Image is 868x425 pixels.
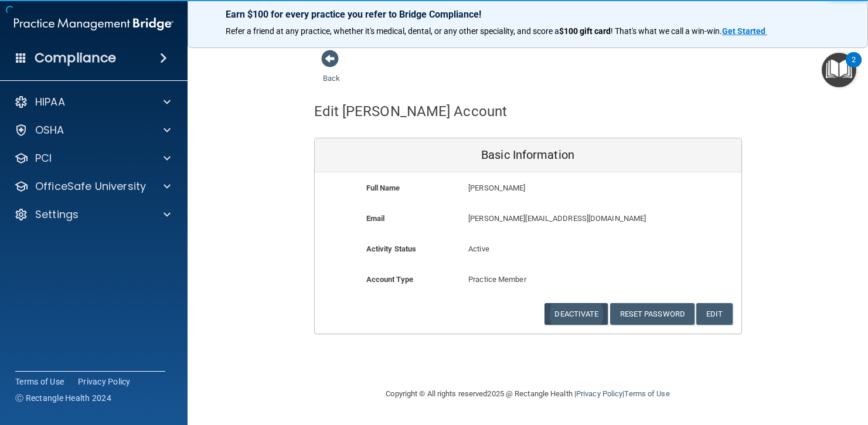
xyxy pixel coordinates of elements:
a: Terms of Use [15,376,64,387]
button: Open Resource Center, 2 new notifications [822,53,856,87]
button: Edit [696,303,732,325]
p: OSHA [35,123,64,137]
a: OSHA [14,123,171,137]
p: Active [468,242,587,256]
p: Earn $100 for every practice you refer to Bridge Compliance! [226,9,830,20]
a: PCI [14,151,171,165]
a: Privacy Policy [576,389,622,398]
a: HIPAA [14,95,171,109]
h4: Compliance [35,50,116,66]
div: 2 [852,60,856,75]
p: OfficeSafe University [35,179,146,193]
a: Back [323,60,340,83]
b: Account Type [366,275,413,284]
b: Activity Status [366,244,417,253]
a: Get Started [722,26,767,36]
span: Refer a friend at any practice, whether it's medical, dental, or any other speciality, and score a [226,26,559,36]
p: Practice Member [468,273,587,287]
p: Settings [35,208,79,222]
p: PCI [35,151,52,165]
b: Full Name [366,183,400,192]
a: Terms of Use [624,389,669,398]
a: Settings [14,208,171,222]
img: PMB logo [14,12,173,36]
a: OfficeSafe University [14,179,171,193]
h4: Edit [PERSON_NAME] Account [314,104,508,119]
button: Reset Password [610,303,695,325]
strong: $100 gift card [559,26,611,36]
button: Deactivate [544,303,608,325]
p: [PERSON_NAME] [468,181,655,195]
strong: Get Started [722,26,765,36]
p: HIPAA [35,95,65,109]
p: [PERSON_NAME][EMAIL_ADDRESS][DOMAIN_NAME] [468,212,655,226]
span: Ⓒ Rectangle Health 2024 [15,392,111,404]
span: ! That's what we call a win-win. [611,26,722,36]
div: Basic Information [315,138,741,172]
a: Privacy Policy [78,376,131,387]
b: Email [366,214,385,223]
div: Copyright © All rights reserved 2025 @ Rectangle Health | | [314,375,742,413]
